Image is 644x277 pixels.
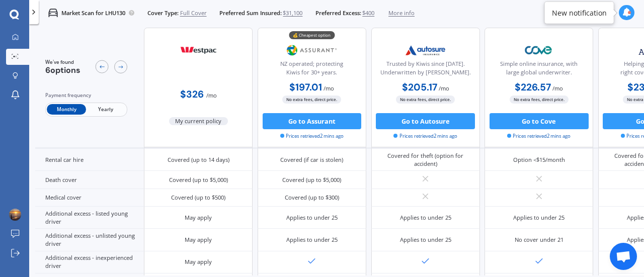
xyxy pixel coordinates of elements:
[396,96,455,104] span: No extra fees, direct price.
[510,96,569,104] span: No extra fees, direct price.
[35,149,144,171] div: Rental car hire
[180,88,204,101] b: $326
[280,156,343,164] div: Covered (if car is stolen)
[490,113,589,129] button: Go to Cove
[185,236,212,244] div: May apply
[399,40,452,60] img: Autosure.webp
[286,214,338,222] div: Applies to under 25
[552,8,607,18] div: New notification
[552,84,563,92] span: / mo
[45,59,80,66] span: We've found
[48,8,58,18] img: car.f15378c7a67c060ca3f3.svg
[315,9,361,17] span: Preferred Excess:
[512,40,566,60] img: Cove.webp
[45,65,80,75] span: 6 options
[515,81,551,94] b: $226.57
[219,9,282,17] span: Preferred Sum Insured:
[393,133,457,140] span: Prices retrieved 2 mins ago
[168,156,229,164] div: Covered (up to 14 days)
[171,194,225,202] div: Covered (up to $500)
[400,214,451,222] div: Applies to under 25
[388,9,415,17] span: More info
[180,9,207,17] span: Full Cover
[402,81,437,94] b: $205.17
[282,96,341,104] span: No extra fees, direct price.
[285,40,339,60] img: Assurant.png
[362,9,374,17] span: $400
[378,60,472,80] div: Trusted by Kiwis since [DATE]. Underwritten by [PERSON_NAME].
[265,60,359,80] div: NZ operated; protecting Kiwis for 30+ years.
[280,133,344,140] span: Prices retrieved 2 mins ago
[35,171,144,189] div: Death cover
[35,251,144,273] div: Additional excess - inexperienced driver
[289,81,322,94] b: $197.01
[513,214,565,222] div: Applies to under 25
[35,207,144,229] div: Additional excess - listed young driver
[185,214,212,222] div: May apply
[206,91,217,99] span: / mo
[492,60,586,80] div: Simple online insurance, with large global underwriter.
[400,236,451,244] div: Applies to under 25
[439,84,449,92] span: / mo
[172,40,225,60] img: Wespac.png
[9,209,21,221] img: ACg8ocIobFG6xHYe5Es3Oac_P9VYvl-_5TTSGy-bK_6RxzlGoys3jus=s96-c
[169,117,228,125] span: My current policy
[377,152,474,168] div: Covered for theft (option for accident)
[515,236,563,244] div: No cover under 21
[61,9,125,17] p: Market Scan for LHU130
[324,84,334,92] span: / mo
[507,133,571,140] span: Prices retrieved 2 mins ago
[263,113,362,129] button: Go to Assurant
[47,105,86,115] span: Monthly
[285,194,339,202] div: Covered (up to $300)
[376,113,475,129] button: Go to Autosure
[289,32,335,40] div: 💰 Cheapest option
[35,229,144,251] div: Additional excess - unlisted young driver
[283,9,302,17] span: $31,100
[513,156,565,164] div: Option <$15/month
[286,236,338,244] div: Applies to under 25
[610,243,637,270] a: Open chat
[169,176,228,184] div: Covered (up to $5,000)
[35,189,144,207] div: Medical cover
[45,91,127,100] div: Payment frequency
[282,176,341,184] div: Covered (up to $5,000)
[147,9,179,17] span: Cover Type:
[86,105,125,115] span: Yearly
[185,258,212,266] div: May apply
